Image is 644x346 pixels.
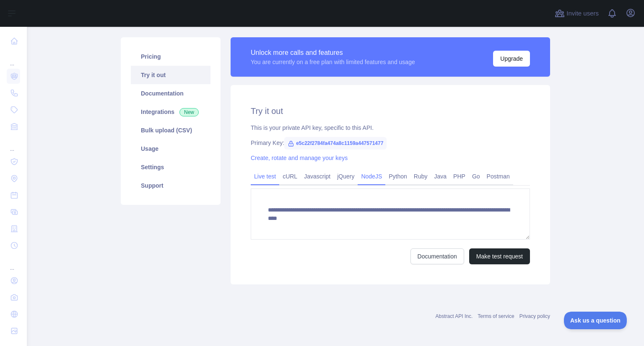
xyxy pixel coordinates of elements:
[251,48,415,58] div: Unlock more calls and features
[450,170,469,183] a: PHP
[251,58,415,66] div: You are currently on a free plan with limited features and usage
[493,51,530,67] button: Upgrade
[251,105,530,117] h2: Try it out
[478,313,514,319] a: Terms of service
[564,312,627,329] iframe: Toggle Customer Support
[483,170,513,183] a: Postman
[131,103,210,121] a: Integrations New
[301,170,334,183] a: Javascript
[358,170,385,183] a: NodeJS
[566,9,599,18] span: Invite users
[7,136,20,152] div: ...
[469,248,530,264] button: Make test request
[131,139,210,158] a: Usage
[436,313,473,319] a: Abstract API Inc.
[131,121,210,139] a: Bulk upload (CSV)
[7,255,20,271] div: ...
[131,158,210,176] a: Settings
[7,50,20,67] div: ...
[334,170,358,183] a: jQuery
[553,7,600,20] button: Invite users
[385,170,410,183] a: Python
[251,155,348,161] a: Create, rotate and manage your keys
[131,66,210,84] a: Try it out
[279,170,301,183] a: cURL
[131,47,210,66] a: Pricing
[251,170,279,183] a: Live test
[251,124,530,132] div: This is your private API key, specific to this API.
[251,139,530,147] div: Primary Key:
[179,108,199,116] span: New
[469,170,483,183] a: Go
[410,248,464,264] a: Documentation
[519,313,550,319] a: Privacy policy
[410,170,431,183] a: Ruby
[131,176,210,195] a: Support
[131,84,210,103] a: Documentation
[431,170,450,183] a: Java
[284,137,387,150] span: e5c22f2784fa474a8c1159a447571477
